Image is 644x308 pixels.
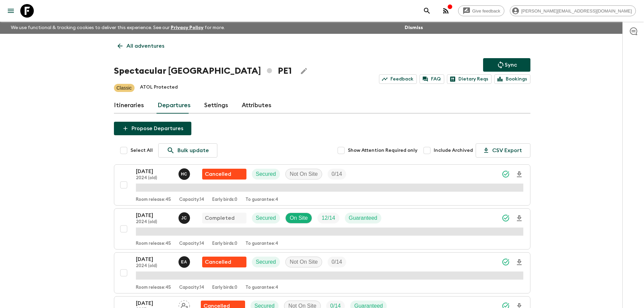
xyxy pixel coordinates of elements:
p: 2024 (old) [136,175,173,181]
p: Early birds: 0 [212,241,237,246]
p: Not On Site [290,258,318,266]
div: Secured [252,169,280,180]
button: Dismiss [403,23,425,32]
p: 0 / 14 [332,170,342,178]
p: Room release: 45 [136,285,171,290]
button: [DATE]2024 (old)Julio CamachoCompletedSecuredOn SiteTrip FillGuaranteedRoom release:45Capacity:14... [114,208,530,250]
svg: Download Onboarding [515,258,523,266]
p: ATOL Protected [140,84,178,92]
button: Sync adventure departures to the booking engine [483,58,530,72]
p: Early birds: 0 [212,285,237,290]
a: Departures [158,97,191,114]
div: Not On Site [285,169,322,180]
span: Ernesto Andrade [178,258,191,264]
p: To guarantee: 4 [245,241,278,246]
p: 2024 (old) [136,263,173,269]
a: Itineraries [114,97,144,114]
button: [DATE]2024 (old)Hector Carillo Flash Pack cancellationSecuredNot On SiteTrip FillRoom release:45C... [114,164,530,206]
a: Give feedback [458,5,504,16]
p: [DATE] [136,211,173,219]
p: [DATE] [136,255,173,263]
p: Secured [256,214,276,222]
p: 2024 (old) [136,219,173,225]
button: EA [178,256,191,268]
p: Sync [505,61,517,69]
svg: Download Onboarding [515,170,523,179]
div: On Site [285,213,312,223]
p: 0 / 14 [332,258,342,266]
h1: Spectacular [GEOGRAPHIC_DATA] PE1 [114,64,292,78]
a: Bookings [494,74,530,84]
a: Dietary Reqs [447,74,492,84]
button: menu [4,4,18,18]
p: Capacity: 14 [179,241,204,246]
svg: Download Onboarding [515,214,523,222]
p: Early birds: 0 [212,197,237,203]
p: E A [181,259,187,265]
div: Trip Fill [328,169,346,180]
p: Secured [256,258,276,266]
button: CSV Export [476,143,530,158]
button: HC [178,168,191,180]
a: Feedback [379,74,417,84]
p: Cancelled [205,258,231,266]
span: Select All [130,147,153,154]
button: Propose Departures [114,122,191,135]
p: Capacity: 14 [179,285,204,290]
p: Classic [117,85,132,91]
p: Not On Site [290,170,318,178]
div: Trip Fill [317,213,339,223]
p: On Site [290,214,308,222]
div: Trip Fill [328,257,346,267]
div: Secured [252,213,280,223]
p: To guarantee: 4 [245,197,278,203]
a: Privacy Policy [171,25,204,30]
p: 12 / 14 [321,214,335,222]
p: [DATE] [136,299,173,307]
p: To guarantee: 4 [245,285,278,290]
button: Edit Adventure Title [297,64,311,78]
p: Bulk update [177,146,209,155]
a: Bulk update [158,143,217,158]
div: Flash Pack cancellation [202,257,246,267]
div: Flash Pack cancellation [202,169,246,180]
a: All adventures [114,39,168,53]
button: search adventures [420,4,434,18]
span: Include Archived [434,147,473,154]
span: Show Attention Required only [348,147,418,154]
p: Cancelled [205,170,231,178]
a: FAQ [420,74,444,84]
span: Hector Carillo [178,170,191,176]
p: Capacity: 14 [179,197,204,203]
div: Not On Site [285,257,322,267]
p: Completed [205,214,235,222]
span: Julio Camacho [178,214,191,220]
p: H C [181,171,187,177]
p: Guaranteed [349,214,378,222]
a: Settings [204,97,228,114]
div: Secured [252,257,280,267]
p: Secured [256,170,276,178]
p: Room release: 45 [136,197,171,203]
a: Attributes [242,97,271,114]
p: [DATE] [136,167,173,175]
p: Room release: 45 [136,241,171,246]
svg: Synced Successfully [502,170,510,178]
p: We use functional & tracking cookies to deliver this experience. See our for more. [8,22,228,34]
div: [PERSON_NAME][EMAIL_ADDRESS][DOMAIN_NAME] [510,5,636,16]
svg: Synced Successfully [502,258,510,266]
svg: Synced Successfully [502,214,510,222]
span: [PERSON_NAME][EMAIL_ADDRESS][DOMAIN_NAME] [518,8,636,14]
span: Assign pack leader [178,302,190,308]
p: All adventures [126,42,164,50]
button: [DATE]2024 (old)Ernesto AndradeFlash Pack cancellationSecuredNot On SiteTrip FillRoom release:45C... [114,252,530,293]
span: Give feedback [469,8,504,14]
